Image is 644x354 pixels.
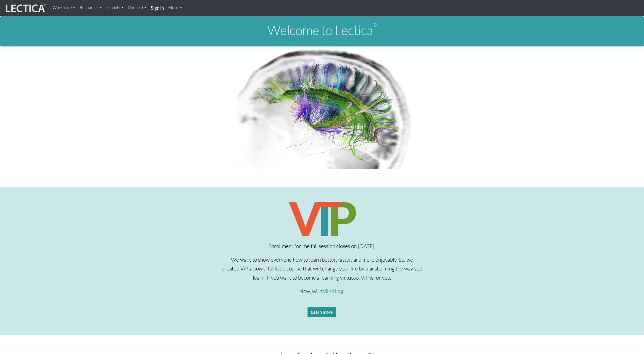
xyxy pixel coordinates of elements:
a: Workplace [50,2,77,13]
p: Enrollment for the fall session closes on [DATE]. [222,242,422,251]
a: MindLog [322,288,343,294]
sup: ® [373,22,377,28]
p: We want to show everyone how to learn better, faster, and more enjoyably. So, we created ViP, a p... [222,255,422,282]
img: lecticalive [4,3,46,14]
a: Connect [126,2,149,13]
a: Learn more [307,307,336,317]
img: Human Connectome Project Image [230,46,414,169]
h1: Welcome to Lectica [4,23,640,38]
strong: Sign in [151,5,164,11]
a: Sign in [149,2,166,14]
a: Resources [77,2,104,13]
a: Schools [104,2,126,13]
a: More [166,2,185,13]
p: Now, with ! [222,287,422,296]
